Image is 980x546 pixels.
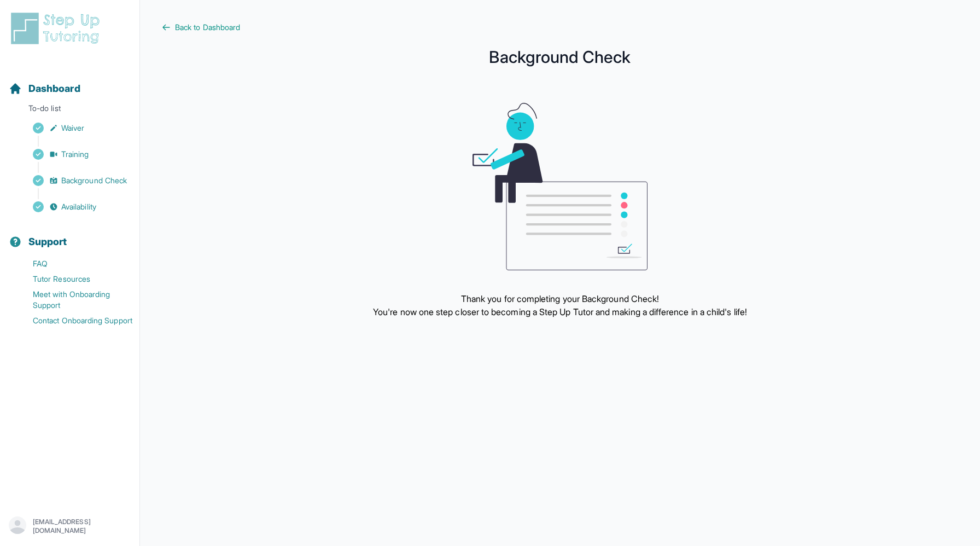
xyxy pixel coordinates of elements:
p: [EMAIL_ADDRESS][DOMAIN_NAME] [33,518,131,535]
a: Meet with Onboarding Support [9,287,139,313]
span: Availability [61,201,96,212]
a: Background Check [9,173,139,188]
p: Thank you for completing your Background Check! [373,292,747,305]
p: You're now one step closer to becoming a Step Up Tutor and making a difference in a child's life! [373,305,747,318]
a: Contact Onboarding Support [9,313,139,328]
button: Dashboard [4,63,135,101]
img: meeting graphic [472,103,647,270]
span: Waiver [61,123,84,133]
span: Back to Dashboard [175,22,240,33]
a: Tutor Resources [9,271,139,287]
img: logo [9,11,106,46]
a: FAQ [9,256,139,271]
a: Training [9,147,139,162]
p: To-do list [4,103,135,118]
h1: Background Check [162,50,958,63]
a: Waiver [9,120,139,136]
a: Availability [9,199,139,214]
a: Dashboard [9,81,80,96]
span: Background Check [61,175,127,186]
button: [EMAIL_ADDRESS][DOMAIN_NAME] [9,516,131,536]
span: Dashboard [28,81,80,96]
span: Support [28,234,67,249]
button: Support [4,217,135,254]
span: Training [61,149,89,160]
a: Back to Dashboard [162,22,958,33]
